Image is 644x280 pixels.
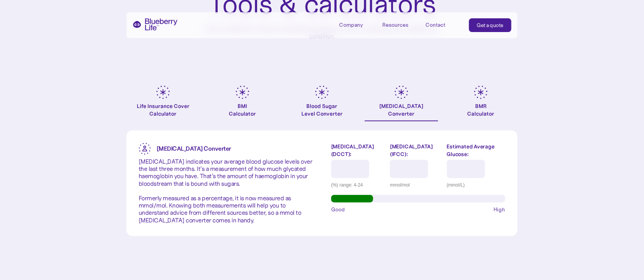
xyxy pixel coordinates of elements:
div: Life Insurance Cover Calculator [126,102,200,117]
label: Estimated Average Glucose: [447,143,505,158]
a: Life Insurance Cover Calculator [126,85,200,121]
label: [MEDICAL_DATA] (DCCT): [331,143,384,158]
div: mmol/mol [390,181,441,189]
div: Company [340,22,363,28]
div: Resources [383,22,409,28]
div: Blood Sugar Level Converter [301,102,343,117]
a: Contact [426,18,460,31]
strong: [MEDICAL_DATA] Converter [157,145,231,152]
label: [MEDICAL_DATA] (IFCC): [390,143,441,158]
span: Good [331,206,345,213]
div: BMI Calculator [229,102,256,117]
a: Get a quote [469,18,512,32]
span: High [494,206,505,213]
div: (mmol/L) [447,181,505,189]
div: Get a quote [477,21,504,29]
a: BMRCalculator [444,85,518,121]
a: Blood SugarLevel Converter [285,85,359,121]
a: BMICalculator [206,85,279,121]
div: Company [340,18,374,31]
a: home [133,18,178,31]
div: [MEDICAL_DATA] Converter [380,102,424,117]
a: [MEDICAL_DATA]Converter [365,85,438,121]
div: Resources [383,18,417,31]
div: Contact [426,22,446,28]
p: [MEDICAL_DATA] indicates your average blood glucose levels over the last three months. It’s a mea... [139,158,313,224]
div: BMR Calculator [468,102,495,117]
div: (%) range: 4-24 [331,181,384,189]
